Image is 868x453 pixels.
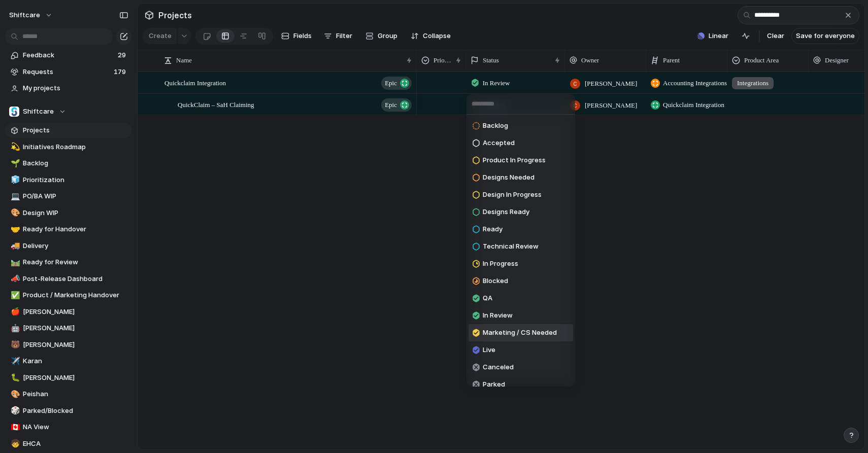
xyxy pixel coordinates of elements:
[483,121,508,131] span: Backlog
[483,362,514,372] span: Canceled
[483,259,518,269] span: In Progress
[483,276,508,286] span: Blocked
[483,379,505,390] span: Parked
[483,138,515,148] span: Accepted
[483,293,492,303] span: QA
[483,241,539,252] span: Technical Review
[483,155,546,165] span: Product In Progress
[483,172,535,183] span: Designs Needed
[483,224,503,234] span: Ready
[483,190,542,200] span: Design In Progress
[483,310,513,321] span: In Review
[483,207,529,217] span: Designs Ready
[483,328,557,338] span: Marketing / CS Needed
[483,345,495,355] span: Live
